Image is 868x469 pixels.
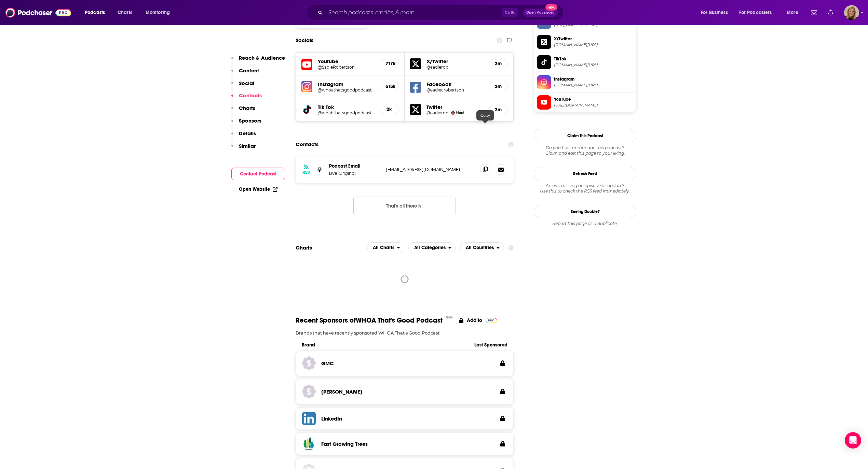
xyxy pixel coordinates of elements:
h5: Instagram [318,81,374,87]
button: Open AdvancedNew [523,9,558,17]
span: All Categories [414,245,446,250]
h3: RSS [302,170,310,175]
a: Open Website [239,186,277,192]
a: Seeing Double? [534,205,636,218]
button: open menu [460,242,504,253]
div: Claim and edit this page to your liking. [534,145,636,156]
a: Instagram[DOMAIN_NAME][URL] [537,75,633,89]
h2: Contacts [296,138,318,151]
h5: 2m [494,107,502,113]
span: Brand [302,342,463,348]
a: Add to [459,316,497,325]
h5: Facebook [426,81,483,87]
p: Similar [239,143,256,149]
div: Search podcasts, credits, & more... [313,5,570,20]
span: Podcasts [85,8,105,17]
a: @whoathatsgoodpodcast [318,87,374,93]
p: Contacts [239,92,262,99]
h5: Youtube [318,58,374,65]
h2: Platforms [367,242,405,253]
h2: Charts [296,244,312,251]
span: For Business [701,8,728,17]
span: Monitoring [146,8,170,17]
p: Content [239,67,259,74]
h5: Twitter [426,104,483,110]
h5: 2m [494,84,502,89]
p: Brands that have recently sponsored WHOA That's Good Podcast [296,330,514,336]
h5: 2m [494,61,502,67]
a: Show notifications dropdown [825,7,836,18]
span: YouTube [554,96,633,102]
span: All Countries [466,245,494,250]
h5: 717k [385,61,393,67]
button: Content [231,67,259,80]
button: Show profile menu [844,5,859,20]
button: open menu [735,7,782,18]
h2: Categories [408,242,456,253]
h5: @sadiecrobertson [426,87,483,93]
button: open menu [80,7,114,18]
div: Open Intercom Messenger [845,432,861,449]
button: Reach & Audience [231,55,285,67]
h5: X/Twitter [426,58,483,65]
span: Host [456,111,464,115]
button: open menu [696,7,736,18]
img: Podchaser - Follow, Share and Rate Podcasts [5,6,71,19]
button: open menu [782,7,807,18]
button: open menu [408,242,456,253]
a: @sadierob [426,110,448,115]
a: @SadieRobertson [318,65,374,70]
button: Social [231,80,254,93]
button: Sponsors [231,117,261,130]
span: Logged in as avansolkema [844,5,859,20]
span: Last Sponsored [463,342,507,348]
span: All Charts [373,245,394,250]
span: X/Twitter [554,36,633,42]
button: Claim This Podcast [534,129,636,142]
p: Podcast Email [329,163,380,169]
span: TikTok [554,56,633,62]
img: Sadie Robertson Huff [451,111,455,115]
button: Refresh Feed [534,167,636,180]
button: open menu [141,7,179,18]
img: LinkedIn logo [302,412,316,425]
span: New [545,4,558,11]
span: twitter.com/sadierob [554,42,633,47]
h2: Countries [460,242,504,253]
span: Ctrl K [502,8,518,17]
span: For Podcasters [739,8,772,17]
div: Copy [476,110,494,120]
span: More [787,8,798,17]
p: Live Original [329,170,380,176]
h3: LinkedIn [321,415,342,422]
span: https://www.youtube.com/@SadieRobertson [554,103,633,108]
button: Contacts [231,92,262,105]
a: @sadierob [426,65,483,70]
a: Show notifications dropdown [808,7,820,18]
a: Charts [113,7,136,18]
span: Open Advanced [526,11,555,14]
div: Are we missing an episode or update? Use this to check the RSS feed immediately. [534,183,636,194]
img: User Profile [844,5,859,20]
span: tiktok.com/@woahthatsgoodpodcast [554,62,633,68]
h3: GMC [321,360,334,367]
button: open menu [367,242,405,253]
h3: [PERSON_NAME] [321,388,362,395]
img: Fast Growing Trees logo [302,437,316,451]
span: Charts [118,8,132,17]
div: Report this page as a duplicate. [534,221,636,226]
a: YouTube[URL][DOMAIN_NAME] [537,95,633,110]
h5: 2k [385,106,393,112]
a: @woahthatsgoodpodcast [318,110,374,115]
button: Details [231,130,256,143]
input: Search podcasts, credits, & more... [325,7,502,18]
h5: Tik Tok [318,104,374,110]
button: Similar [231,143,256,155]
span: Recent Sponsors of WHOA That's Good Podcast [296,316,443,325]
a: TikTok[DOMAIN_NAME][URL] [537,55,633,69]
